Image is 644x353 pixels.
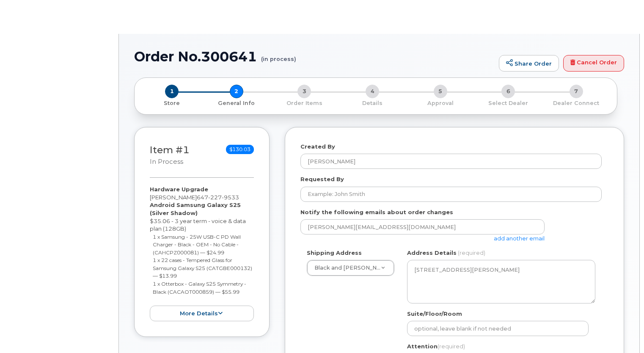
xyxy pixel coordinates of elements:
small: 1 x 22 cases - Tempered Glass for Samsung Galaxy S25 (CATGBE000132) — $13.99 [153,257,252,279]
input: Example: john@appleseed.com [300,219,545,234]
a: 1 Store [141,98,203,107]
input: optional, leave blank if not needed [407,321,589,336]
a: add another email [494,235,545,242]
span: Black and McDonald - PGR [314,265,408,271]
small: 1 x Samsung - 25W USB-C PD Wall Charger - Black - OEM - No Cable - (CAHCPZ000081) — $24.99 [153,234,241,256]
span: 227 [208,194,222,201]
span: (required) [458,249,485,256]
span: 647 [197,194,239,201]
strong: Hardware Upgrade [150,186,208,193]
div: [PERSON_NAME] $35.06 - 3 year term - voice & data plan (128GB) [150,185,254,321]
span: (required) [438,343,465,350]
small: 1 x Otterbox - Galaxy S25 Symmetry - Black (CACAOT000859) — $55.99 [153,281,246,295]
a: Share Order [499,55,559,72]
label: Requested By [300,175,344,183]
label: Created By [300,143,335,151]
label: Address Details [407,249,457,257]
a: Black and [PERSON_NAME] - PGR [307,260,394,276]
input: Example: John Smith [300,187,602,202]
a: Cancel Order [563,55,624,72]
label: Attention [407,342,465,350]
p: Store [145,99,199,107]
small: (in process) [261,49,296,62]
label: Suite/Floor/Room [407,310,462,318]
span: $130.03 [226,145,254,154]
span: 9533 [222,194,239,201]
small: in process [150,158,183,165]
h3: Item #1 [150,145,190,166]
button: more details [150,306,254,321]
label: Notify the following emails about order changes [300,208,453,216]
span: 1 [165,85,179,98]
strong: Android Samsung Galaxy S25 (Silver Shadow) [150,201,241,216]
label: Shipping Address [307,249,362,257]
h1: Order No.300641 [134,49,495,64]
